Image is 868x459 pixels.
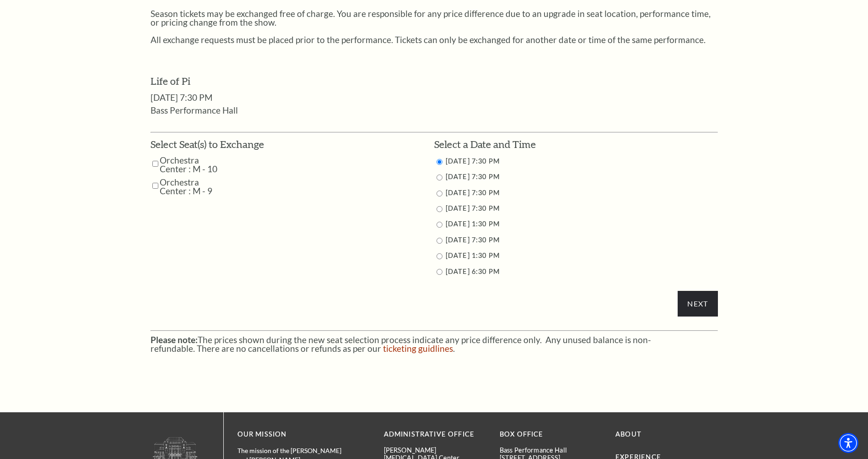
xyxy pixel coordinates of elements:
[151,335,718,353] p: The prices shown during the new seat selection process indicate any price difference only. Any un...
[383,343,453,354] a: ticketing guidlines
[446,157,500,165] label: [DATE] 7:30 PM
[446,204,500,212] label: [DATE] 7:30 PM
[434,137,718,152] h3: Select a Date and Time
[384,429,486,440] p: Administrative Office
[446,251,500,259] label: [DATE] 1:30 PM
[500,446,602,454] p: Bass Performance Hall
[500,429,602,440] p: BOX OFFICE
[437,175,442,180] input: 9/24/2025 7:30 PM
[437,253,442,259] input: 9/28/2025 1:30 PM
[678,291,717,317] input: Submit button
[152,178,158,194] input: Orchestra Center : M - 9
[151,92,212,103] span: [DATE] 7:30 PM
[437,159,442,165] input: 9/23/2025 7:30 PM
[160,178,225,195] label: Orchestra Center : M - 9
[446,189,500,197] label: [DATE] 7:30 PM
[151,74,718,88] h3: Life of Pi
[437,238,442,244] input: 9/27/2025 7:30 PM
[437,191,442,197] input: 9/25/2025 7:30 PM
[446,236,500,244] label: [DATE] 7:30 PM
[838,433,858,453] div: Accessibility Menu
[446,173,500,180] label: [DATE] 7:30 PM
[151,334,198,345] strong: Please note:
[151,105,238,115] span: Bass Performance Hall
[152,156,158,172] input: Orchestra Center : M - 10
[437,222,442,228] input: 9/27/2025 1:30 PM
[237,429,352,440] p: OUR MISSION
[151,9,718,27] p: Season tickets may be exchanged free of charge. You are responsible for any price difference due ...
[437,206,442,212] input: 9/26/2025 7:30 PM
[151,137,264,152] h3: Select Seat(s) to Exchange
[615,430,642,438] a: About
[446,220,500,228] label: [DATE] 1:30 PM
[446,268,500,275] label: [DATE] 6:30 PM
[160,156,226,173] label: Orchestra Center : M - 10
[151,35,718,44] p: All exchange requests must be placed prior to the performance. Tickets can only be exchanged for ...
[437,269,442,275] input: 9/28/2025 6:30 PM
